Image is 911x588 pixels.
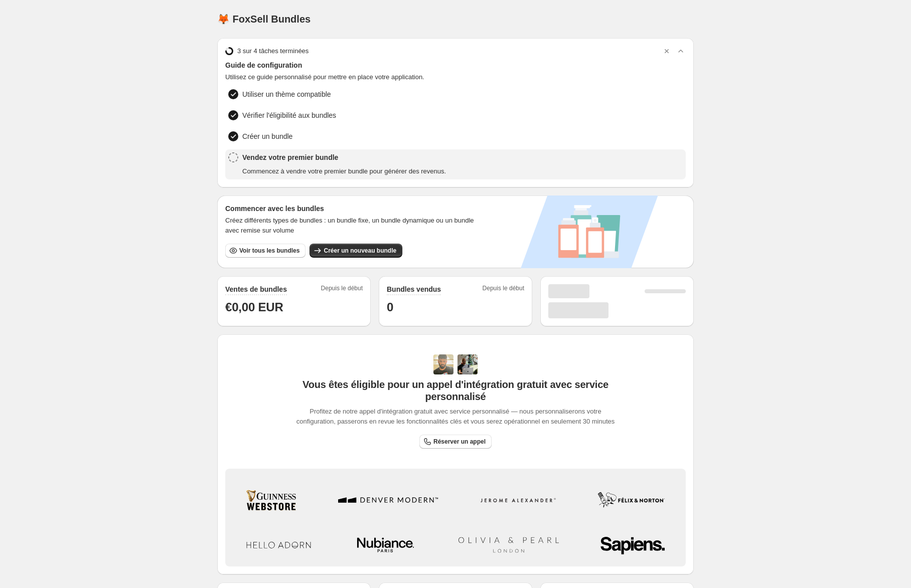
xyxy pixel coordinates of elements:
[387,284,441,294] h2: Bundles vendus
[483,284,524,295] span: Depuis le début
[225,284,287,294] h2: Ventes de bundles
[242,89,331,99] span: Utiliser un thème compatible
[433,438,486,446] span: Réserver un appel
[294,407,617,427] span: Profitez de notre appel d'intégration gratuit avec service personnalisé — nous personnaliserons v...
[242,166,446,176] span: Commencez à vendre votre premier bundle pour générer des revenus.
[225,244,306,258] button: Voir tous les bundles
[225,204,487,214] h3: Commencer avec les bundles
[242,131,292,141] span: Créer un bundle
[225,216,487,236] span: Créez différents types de bundles : un bundle fixe, un bundle dynamique ou un bundle avec remise ...
[239,247,299,255] span: Voir tous les bundles
[433,354,453,374] img: Adi
[419,435,492,449] a: Réserver un appel
[310,244,402,258] button: Créer un nouveau bundle
[237,46,309,56] span: 3 sur 4 tâches terminées
[458,354,478,374] img: Prakhar
[225,72,686,82] span: Utilisez ce guide personnalisé pour mettre en place votre application.
[217,13,311,25] h1: 🦊 FoxSell Bundles
[242,152,446,162] span: Vendez votre premier bundle
[321,284,363,295] span: Depuis le début
[324,247,396,255] span: Créer un nouveau bundle
[225,299,363,315] h1: €0,00 EUR
[294,378,617,403] span: Vous êtes éligible pour un appel d'intégration gratuit avec service personnalisé
[225,60,686,70] span: Guide de configuration
[242,110,336,120] span: Vérifier l'éligibilité aux bundles
[387,299,524,315] h1: 0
